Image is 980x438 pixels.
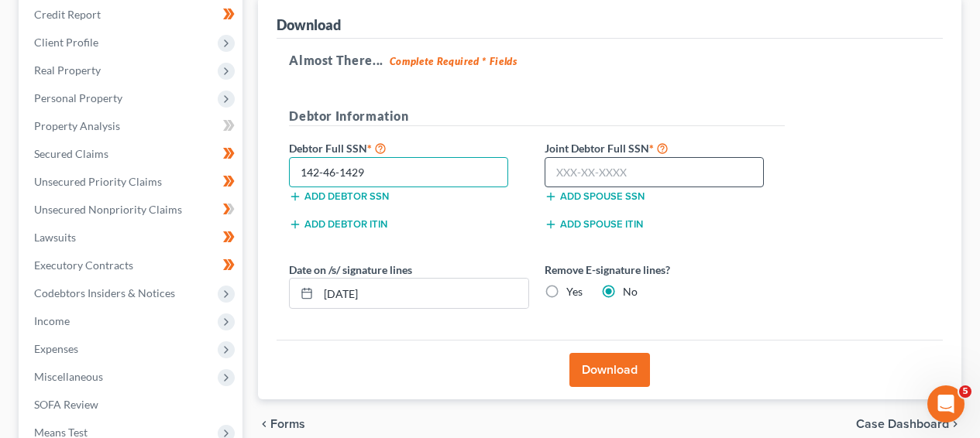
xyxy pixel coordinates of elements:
[22,140,242,168] a: Secured Claims
[22,391,242,419] a: SOFA Review
[34,286,175,299] span: Codebtors Insiders & Notices
[34,63,101,77] span: Real Property
[34,203,182,216] span: Unsecured Nonpriority Claims
[289,190,389,203] button: Add debtor SSN
[34,175,162,188] span: Unsecured Priority Claims
[545,190,645,203] button: Add spouse SSN
[22,112,242,140] a: Property Analysis
[34,342,78,355] span: Expenses
[537,139,793,157] label: Joint Debtor Full SSN
[390,55,518,67] strong: Complete Required * Fields
[959,385,971,398] span: 5
[22,1,242,29] a: Credit Report
[318,279,528,308] input: MM/DD/YYYY
[34,8,101,21] span: Credit Report
[34,231,76,244] span: Lawsuits
[34,398,98,411] span: SOFA Review
[623,284,638,299] label: No
[281,139,537,157] label: Debtor Full SSN
[569,353,650,387] button: Download
[277,15,341,34] div: Download
[289,51,930,70] h5: Almost There...
[22,252,242,279] a: Executory Contracts
[856,418,961,430] a: Case Dashboard chevron_right
[34,370,103,383] span: Miscellaneous
[545,262,785,278] label: Remove E-signature lines?
[856,418,949,430] span: Case Dashboard
[289,157,508,188] input: XXX-XX-XXXX
[289,218,387,231] button: Add debtor ITIN
[258,418,270,430] i: chevron_left
[22,196,242,224] a: Unsecured Nonpriority Claims
[22,224,242,252] a: Lawsuits
[22,168,242,196] a: Unsecured Priority Claims
[927,385,965,423] iframe: Intercom live chat
[289,262,412,278] label: Date on /s/ signature lines
[34,314,70,327] span: Income
[949,418,961,430] i: chevron_right
[34,119,120,132] span: Property Analysis
[34,258,133,272] span: Executory Contracts
[34,36,98,49] span: Client Profile
[289,107,785,126] h5: Debtor Information
[270,418,305,430] span: Forms
[545,157,764,188] input: XXX-XX-XXXX
[34,91,122,104] span: Personal Property
[545,218,643,231] button: Add spouse ITIN
[566,284,583,299] label: Yes
[258,418,326,430] button: chevron_left Forms
[34,147,108,160] span: Secured Claims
